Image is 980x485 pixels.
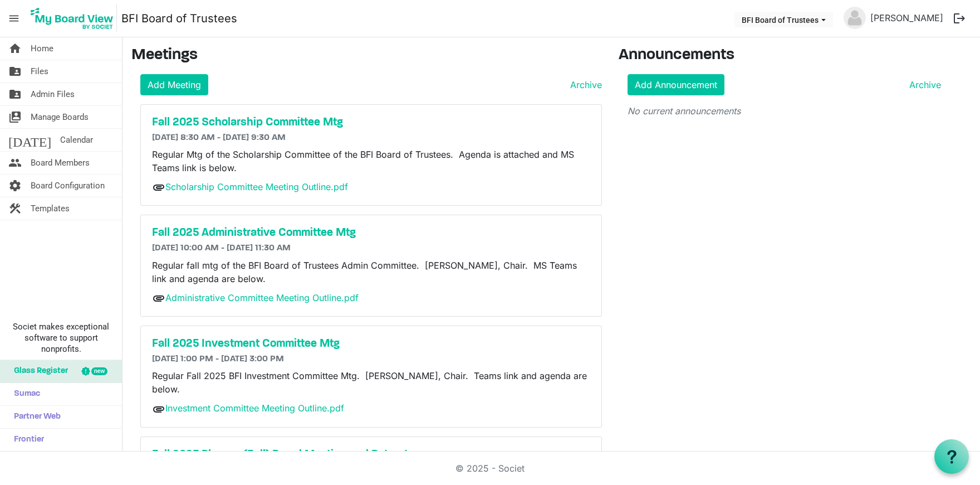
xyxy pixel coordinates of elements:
p: Regular Fall 2025 BFI Investment Committee Mtg. [PERSON_NAME], Chair. Teams link and agenda are b... [152,369,590,396]
span: Societ makes exceptional software to support nonprofits. [5,321,117,355]
p: No current announcements [628,104,941,118]
a: Investment Committee Meeting Outline.pdf [165,402,344,414]
img: no-profile-picture.svg [844,7,866,29]
span: construction [8,197,22,220]
h6: [DATE] 1:00 PM - [DATE] 3:00 PM [152,354,590,365]
span: folder_shared [8,83,22,105]
a: © 2025 - Societ [455,463,525,474]
span: Home [31,37,53,60]
span: Frontier [8,429,44,451]
span: Glass Register [8,360,68,382]
button: logout [948,7,971,30]
h6: [DATE] 10:00 AM - [DATE] 11:30 AM [152,243,590,254]
span: Templates [31,197,70,220]
span: people [8,152,22,174]
a: Fall 2025 Investment Committee Mtg [152,337,590,351]
h3: Meetings [131,46,602,65]
h3: Announcements [619,46,950,65]
span: Board Configuration [31,174,105,197]
span: switch_account [8,106,22,128]
a: Add Meeting [140,74,208,95]
a: Scholarship Committee Meeting Outline.pdf [165,181,348,192]
span: attachment [152,181,165,194]
span: Admin Files [31,83,75,105]
span: Files [31,60,48,83]
a: [PERSON_NAME] [866,7,948,29]
a: BFI Board of Trustees [121,7,237,30]
span: Partner Web [8,406,61,428]
a: My Board View Logo [27,4,121,32]
span: menu [3,8,24,29]
p: Regular fall mtg of the BFI Board of Trustees Admin Committee. [PERSON_NAME], Chair. MS Teams lin... [152,259,590,285]
span: settings [8,174,22,197]
a: Fall 2025 Administrative Committee Mtg [152,226,590,240]
span: home [8,37,22,60]
span: Sumac [8,383,40,405]
a: Fall 2025 Plenary (Full) Board Meeting and Retreat [152,448,590,462]
p: Regular Mtg of the Scholarship Committee of the BFI Board of Trustees. Agenda is attached and MS ... [152,148,590,174]
div: new [91,367,107,375]
span: attachment [152,292,165,305]
img: My Board View Logo [27,4,117,32]
a: Archive [905,78,941,91]
a: Fall 2025 Scholarship Committee Mtg [152,116,590,129]
button: BFI Board of Trustees dropdownbutton [734,12,833,27]
a: Add Announcement [628,74,724,95]
span: folder_shared [8,60,22,83]
span: [DATE] [8,129,51,151]
span: Calendar [60,129,93,151]
a: Archive [566,78,602,91]
h6: [DATE] 8:30 AM - [DATE] 9:30 AM [152,133,590,143]
span: attachment [152,402,165,416]
span: Board Members [31,152,90,174]
span: Manage Boards [31,106,89,128]
a: Administrative Committee Meeting Outline.pdf [165,292,359,303]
